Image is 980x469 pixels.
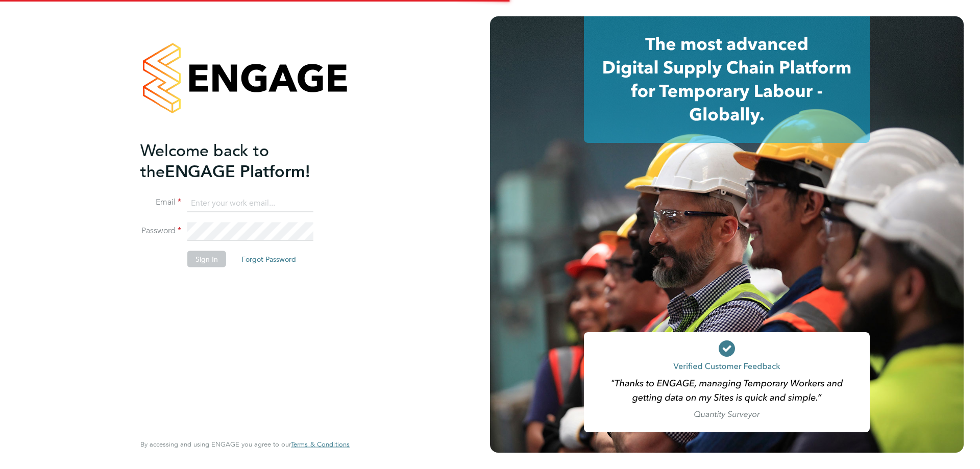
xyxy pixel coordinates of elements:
span: By accessing and using ENGAGE you agree to our [140,440,350,449]
button: Forgot Password [233,251,304,267]
span: Terms & Conditions [291,440,350,449]
button: Sign In [187,251,226,267]
label: Email [140,197,181,208]
h2: ENGAGE Platform! [140,140,339,182]
label: Password [140,226,181,236]
a: Terms & Conditions [291,440,350,449]
input: Enter your work email... [187,194,313,212]
span: Welcome back to the [140,140,269,181]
